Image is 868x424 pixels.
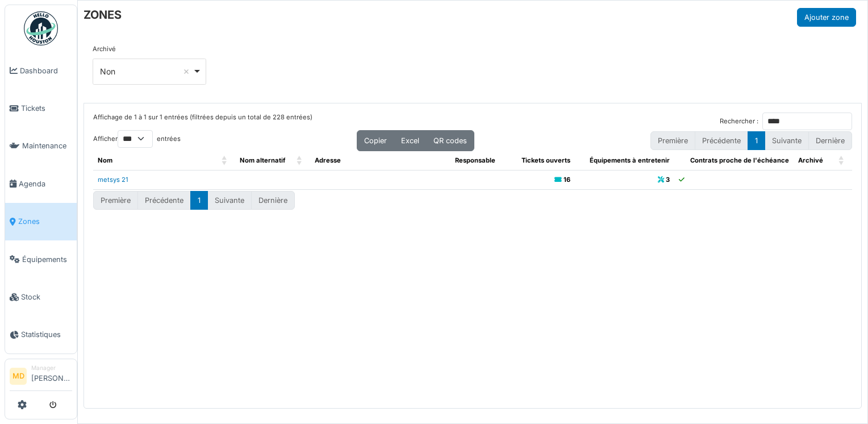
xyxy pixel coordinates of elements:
span: Maintenance [22,140,72,151]
li: [PERSON_NAME] [31,364,72,388]
span: Dashboard [20,65,72,76]
img: Badge_color-CXgf-gQk.svg [24,11,58,45]
a: Maintenance [5,127,77,165]
a: metsys 21 [98,176,128,184]
span: Équipements [22,254,72,265]
a: Dashboard [5,52,77,89]
span: Nom [98,156,112,164]
span: Archivé: Activate to sort [838,151,845,170]
div: Manager [31,364,72,372]
span: Tickets [21,103,72,114]
span: Tickets ouverts [521,156,570,164]
span: Excel [401,136,419,145]
nav: pagination [93,191,295,210]
b: 3 [666,176,670,184]
a: Statistiques [5,316,77,354]
button: 1 [748,131,765,150]
span: Agenda [19,178,72,189]
button: Copier [357,130,394,151]
span: Nom: Activate to sort [222,151,228,170]
li: MD [10,368,27,385]
span: Copier [364,136,387,145]
label: Rechercher : [720,117,758,126]
span: Contrats proche de l'échéance [690,156,789,164]
button: Excel [394,130,427,151]
span: Nom alternatif: Activate to sort [297,151,303,170]
span: Archivé [798,156,823,164]
span: Nom alternatif [240,156,285,164]
span: QR codes [433,136,467,145]
a: Agenda [5,165,77,202]
a: Équipements [5,240,77,278]
button: Ajouter zone [797,8,856,27]
a: Stock [5,278,77,315]
h6: ZONES [84,8,122,22]
select: Afficherentrées [118,130,153,148]
button: 1 [190,191,208,210]
span: Responsable [455,156,495,164]
div: Affichage de 1 à 1 sur 1 entrées (filtrées depuis un total de 228 entrées) [93,113,312,130]
span: Équipements à entretenir [590,156,670,164]
a: Tickets [5,89,77,127]
label: Afficher entrées [93,130,181,148]
div: Non [100,65,193,77]
span: Zones [18,216,72,227]
a: Zones [5,203,77,240]
span: Stock [21,292,72,302]
span: Adresse [315,156,341,164]
a: MD Manager[PERSON_NAME] [10,364,72,391]
span: Statistiques [21,329,72,340]
b: 16 [564,176,570,184]
button: QR codes [426,130,474,151]
nav: pagination [650,131,852,150]
label: Archivé [93,44,116,54]
button: Remove item: 'false' [181,66,192,77]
